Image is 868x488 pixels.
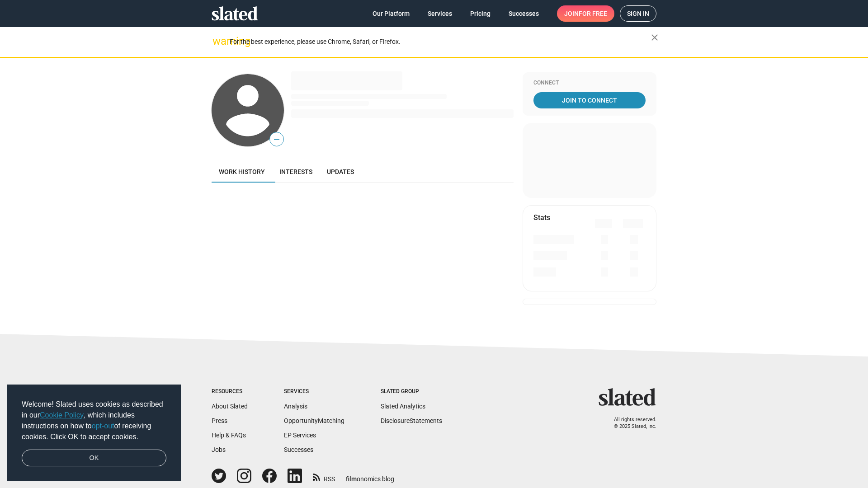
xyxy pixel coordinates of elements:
[320,161,361,183] a: Updates
[557,5,614,22] a: Joinfor free
[284,388,344,395] div: Services
[365,5,417,22] a: Our Platform
[463,5,498,22] a: Pricing
[22,450,166,467] a: dismiss cookie message
[428,5,452,22] span: Services
[620,5,656,22] a: Sign in
[212,36,223,47] mat-icon: warning
[284,432,316,439] a: EP Services
[40,411,84,419] a: Cookie Policy
[313,469,335,483] a: RSS
[219,168,265,175] span: Work history
[7,385,181,481] div: cookieconsent
[270,134,283,145] span: —
[212,417,227,424] a: Press
[533,213,550,222] mat-card-title: Stats
[381,417,442,424] a: DisclosureStatements
[509,5,539,22] span: Successes
[327,168,354,175] span: Updates
[230,36,651,48] div: For the best experience, please use Chrome, Safari, or Firefox.
[533,92,646,108] a: Join To Connect
[212,432,246,439] a: Help & FAQs
[22,399,166,442] span: Welcome! Slated uses cookies as described in our , which includes instructions on how to of recei...
[564,5,607,22] span: Join
[381,403,425,410] a: Slated Analytics
[470,5,491,22] span: Pricing
[604,417,656,430] p: All rights reserved. © 2025 Slated, Inc.
[627,6,649,21] span: Sign in
[284,446,313,453] a: Successes
[533,80,646,87] div: Connect
[212,403,248,410] a: About Slated
[212,388,248,395] div: Resources
[501,5,546,22] a: Successes
[92,422,114,430] a: opt-out
[212,161,272,183] a: Work history
[284,403,307,410] a: Analysis
[649,32,660,43] mat-icon: close
[373,5,410,22] span: Our Platform
[381,388,442,395] div: Slated Group
[535,92,644,108] span: Join To Connect
[346,475,357,483] span: film
[420,5,459,22] a: Services
[284,417,344,424] a: OpportunityMatching
[579,5,607,22] span: for free
[212,446,226,453] a: Jobs
[279,168,312,175] span: Interests
[272,161,320,183] a: Interests
[346,468,394,483] a: filmonomics blog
